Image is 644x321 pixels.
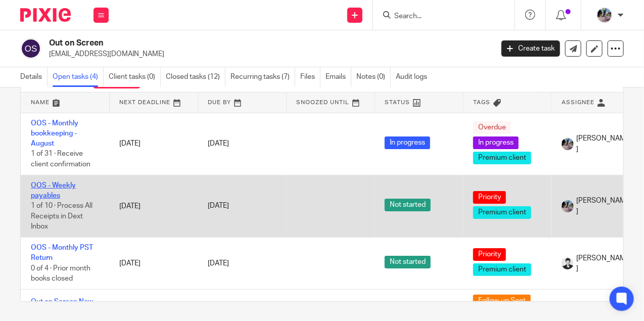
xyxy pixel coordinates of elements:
a: Notes (0) [356,67,391,87]
span: [PERSON_NAME] [576,133,630,154]
a: Out on Screen New Client Onboarding [31,298,93,315]
span: In progress [385,136,430,149]
img: Screen%20Shot%202020-06-25%20at%209.49.30%20AM.png [562,138,574,150]
span: Not started [385,256,431,268]
span: 1 of 31 · Receive client confirmation [31,151,90,168]
a: OOS - Monthly PST Return [31,244,93,261]
span: [DATE] [208,260,229,267]
img: squarehead.jpg [562,257,574,269]
span: Not started [385,199,431,211]
p: [EMAIL_ADDRESS][DOMAIN_NAME] [49,49,486,59]
span: Tags [474,100,491,105]
td: [DATE] [109,237,198,289]
a: Create task [501,40,560,57]
span: Premium client [473,263,531,276]
span: Priority [473,191,506,204]
a: Client tasks (0) [109,67,161,87]
a: Emails [326,67,351,87]
span: [DATE] [208,140,229,147]
span: In progress [473,136,519,149]
span: [PERSON_NAME] [576,196,630,216]
a: Open tasks (4) [53,67,104,87]
span: Premium client [473,152,531,164]
a: OOS - Monthly bookkeeping - August [31,120,78,148]
img: Screen%20Shot%202020-06-25%20at%209.49.30%20AM.png [596,7,613,23]
h2: Out on Screen [49,38,399,49]
span: 0 of 4 · Prior month books closed [31,265,90,283]
span: [PERSON_NAME] [576,253,630,274]
span: Follow-up Sent [473,295,531,307]
a: Closed tasks (12) [166,67,225,87]
a: Audit logs [396,67,432,87]
a: Recurring tasks (7) [231,67,295,87]
span: Status [385,100,410,105]
span: Premium client [473,206,531,219]
span: Overdue [473,121,511,134]
img: svg%3E [20,38,41,59]
input: Search [393,12,484,21]
img: Screen%20Shot%202020-06-25%20at%209.49.30%20AM.png [562,200,574,212]
a: OOS - Weekly payables [31,182,76,199]
td: [DATE] [109,175,198,237]
span: [DATE] [208,203,229,210]
span: Snoozed Until [297,100,350,105]
img: Pixie [20,8,71,22]
a: Details [20,67,48,87]
span: Priority [473,248,506,261]
a: Files [300,67,320,87]
span: 1 of 10 · Process All Receipts in Dext Inbox [31,202,93,230]
td: [DATE] [109,113,198,175]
